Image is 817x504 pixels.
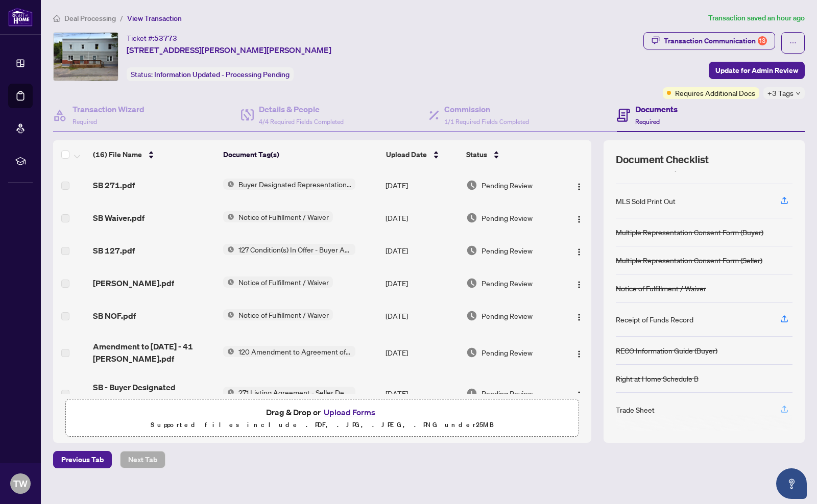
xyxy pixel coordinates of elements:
button: Logo [571,344,587,361]
div: Notice of Fulfillment / Waiver [616,283,706,294]
span: [PERSON_NAME].pdf [93,277,174,289]
div: 13 [758,36,767,45]
td: [DATE] [381,373,462,414]
img: Logo [575,313,583,321]
img: Document Status [466,347,477,358]
span: Notice of Fulfillment / Waiver [234,211,333,222]
button: Status Icon127 Condition(s) In Offer - Buyer Acknowledgement [223,244,355,255]
li: / [120,12,123,24]
th: Document Tag(s) [219,140,382,169]
img: Status Icon [223,346,234,357]
td: [DATE] [381,299,462,332]
span: Buyer Designated Representation Agreement [234,179,355,190]
span: Pending Review [482,212,533,223]
img: Logo [575,183,583,191]
button: Logo [571,177,587,193]
button: Status IconNotice of Fulfillment / Waiver [223,276,333,288]
img: Status Icon [223,309,234,320]
td: [DATE] [381,169,462,201]
img: Logo [575,281,583,289]
span: Status [466,149,487,160]
h4: Documents [635,103,678,115]
img: Status Icon [223,244,234,255]
button: Status Icon120 Amendment to Agreement of Purchase and Sale [223,346,355,357]
span: Required [73,118,97,125]
span: Pending Review [482,347,533,358]
th: Status [462,140,563,169]
h4: Transaction Wizard [73,103,145,115]
button: Transaction Communication13 [643,32,775,49]
button: Logo [571,275,587,291]
span: SB - Buyer Designated Representation Agreement - Authority for Purch 2.pdf [93,381,215,406]
h4: Details & People [259,103,344,115]
span: home [53,15,60,22]
img: Logo [575,391,583,399]
div: Transaction Communication [664,33,767,49]
span: Pending Review [482,310,533,321]
span: View Transaction [127,14,182,23]
button: Logo [571,308,587,324]
h4: Commission [444,103,529,115]
td: [DATE] [381,332,462,373]
span: Amendment to [DATE] - 41 [PERSON_NAME].pdf [93,340,215,365]
p: Supported files include .PDF, .JPG, .JPEG, .PNG under 25 MB [72,419,572,431]
img: Logo [575,248,583,256]
span: Notice of Fulfillment / Waiver [234,309,333,320]
span: Pending Review [482,245,533,256]
div: MLS Sold Print Out [616,195,676,207]
span: TW [13,476,28,491]
span: Previous Tab [61,451,104,468]
span: 271 Listing Agreement - Seller Designated Representation Agreement Authority to Offer for Sale [234,387,355,398]
img: Logo [575,350,583,358]
span: ellipsis [789,39,797,46]
button: Status IconBuyer Designated Representation Agreement [223,179,355,190]
button: Logo [571,210,587,226]
span: 127 Condition(s) In Offer - Buyer Acknowledgement [234,244,355,255]
td: [DATE] [381,201,462,234]
span: Deal Processing [64,14,116,23]
span: Requires Additional Docs [675,87,755,98]
img: Document Status [466,278,477,289]
button: Open asap [776,468,807,499]
span: 4/4 Required Fields Completed [259,118,344,125]
th: Upload Date [382,140,463,169]
span: Information Updated - Processing Pending [154,70,290,79]
img: Status Icon [223,179,234,190]
span: +3 Tags [767,87,794,99]
td: [DATE] [381,234,462,267]
div: Multiple Representation Consent Form (Seller) [616,255,762,266]
img: Document Status [466,245,477,256]
div: Ticket #: [127,32,177,44]
span: Notice of Fulfillment / Waiver [234,276,333,288]
td: [DATE] [381,267,462,299]
div: Status: [127,67,294,81]
span: Drag & Drop or [266,406,378,419]
span: Pending Review [482,278,533,289]
span: Drag & Drop orUpload FormsSupported files include .PDF, .JPG, .JPEG, .PNG under25MB [66,399,579,437]
th: (16) File Name [89,140,219,169]
img: Status Icon [223,211,234,222]
span: [STREET_ADDRESS][PERSON_NAME][PERSON_NAME] [127,44,331,56]
span: (16) File Name [93,149,142,160]
button: Status IconNotice of Fulfillment / Waiver [223,309,333,320]
img: Status Icon [223,387,234,398]
button: Upload Forms [321,406,378,419]
img: Status Icon [223,276,234,288]
div: Multiple Representation Consent Form (Buyer) [616,226,763,238]
span: Required [635,118,660,125]
button: Logo [571,385,587,401]
img: Logo [575,215,583,223]
div: Trade Sheet [616,404,655,415]
span: Pending Review [482,180,533,191]
span: down [796,91,801,96]
button: Status Icon271 Listing Agreement - Seller Designated Representation Agreement Authority to Offer ... [223,387,355,398]
span: SB 271.pdf [93,179,135,191]
span: Update for Admin Review [715,62,798,79]
button: Logo [571,242,587,259]
span: SB 127.pdf [93,244,135,257]
span: Upload Date [386,149,427,160]
span: 1/1 Required Fields Completed [444,118,529,125]
span: 53773 [154,34,177,43]
span: Pending Review [482,388,533,399]
button: Update for Admin Review [709,62,805,79]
